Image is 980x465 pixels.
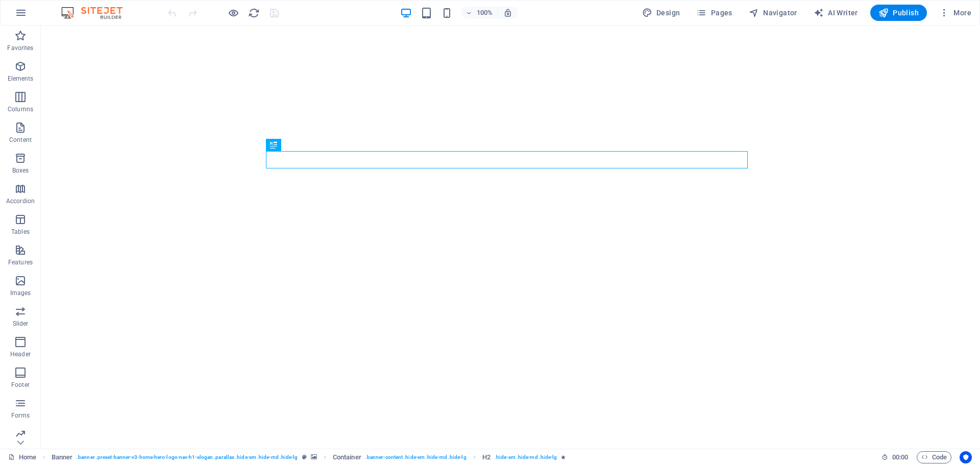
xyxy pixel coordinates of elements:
[10,350,31,358] p: Header
[881,451,909,463] h6: Session time
[227,7,239,19] button: Click here to leave preview mode and continue editing
[52,451,73,463] span: Click to select. Double-click to edit
[495,451,557,463] span: . hide-sm .hide-md .hide-lg
[917,451,951,463] button: Code
[939,8,971,18] span: More
[248,7,260,19] button: reload
[9,136,32,144] p: Content
[503,8,512,17] i: On resize automatically adjust zoom level to fit chosen device.
[77,451,298,463] span: . banner .preset-banner-v3-home-hero-logo-nav-h1-slogan .parallax .hide-sm .hide-md .hide-lg
[642,8,680,18] span: Design
[365,451,467,463] span: . banner-content .hide-sm .hide-md .hide-lg
[810,5,862,21] button: AI Writer
[8,451,36,463] a: Home
[561,454,566,460] i: Element contains an animation
[11,411,30,420] p: Forms
[814,8,858,18] span: AI Writer
[892,451,908,463] span: 00 00
[461,7,498,19] button: 100%
[11,228,30,236] p: Tables
[6,197,35,205] p: Accordion
[12,166,29,175] p: Boxes
[11,381,30,389] p: Footer
[8,75,34,83] p: Elements
[692,5,736,21] button: Pages
[10,289,31,297] p: Images
[333,451,361,463] span: Click to select. Double-click to edit
[960,451,972,463] button: Usercentrics
[248,7,260,19] i: Reload page
[477,7,493,19] h6: 100%
[899,453,901,461] span: :
[878,8,919,18] span: Publish
[638,5,684,21] div: Design (Ctrl+Alt+Y)
[482,451,491,463] span: Click to select. Double-click to edit
[311,454,317,460] i: This element contains a background
[696,8,732,18] span: Pages
[8,258,33,266] p: Features
[52,451,566,463] nav: breadcrumb
[8,105,33,113] p: Columns
[745,5,801,21] button: Navigator
[638,5,684,21] button: Design
[59,7,135,19] img: Editor Logo
[302,454,307,460] i: This element is a customizable preset
[870,5,927,21] button: Publish
[935,5,975,21] button: More
[7,44,33,52] p: Favorites
[13,320,29,328] p: Slider
[921,451,947,463] span: Code
[749,8,797,18] span: Navigator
